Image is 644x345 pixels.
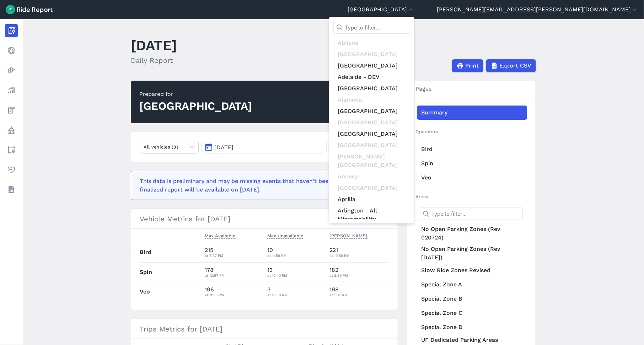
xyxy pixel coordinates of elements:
[333,60,410,71] a: [GEOGRAPHIC_DATA]
[333,37,410,49] div: Abilene
[333,71,410,83] a: Adelaide - DEV
[333,128,410,140] a: [GEOGRAPHIC_DATA]
[333,151,410,171] div: [PERSON_NAME][GEOGRAPHIC_DATA]
[333,117,410,128] div: [GEOGRAPHIC_DATA]
[333,21,410,34] input: Type to filter...
[333,194,410,205] a: Aprilia
[333,205,410,225] a: Arlington - All Micromobility
[333,171,410,182] div: Annecy
[333,106,410,117] a: [GEOGRAPHIC_DATA]
[333,83,410,94] a: [GEOGRAPHIC_DATA]
[333,140,410,151] div: [GEOGRAPHIC_DATA]
[333,49,410,60] div: [GEOGRAPHIC_DATA]
[333,94,410,106] div: Alameda
[333,182,410,194] div: [GEOGRAPHIC_DATA]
